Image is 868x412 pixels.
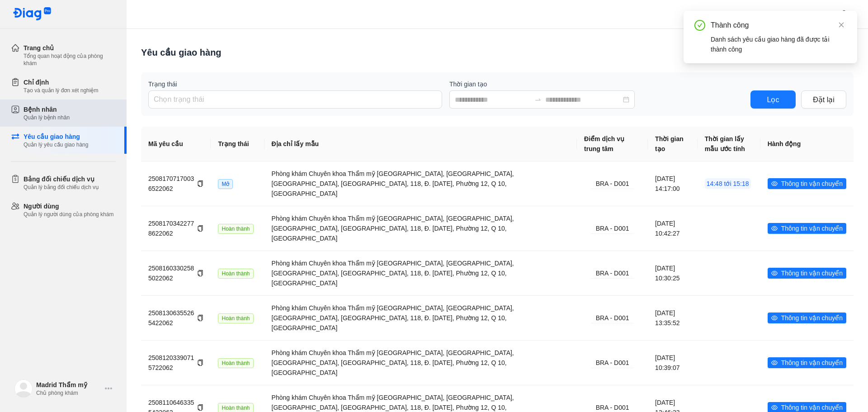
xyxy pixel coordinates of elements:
span: Đặt lại [813,94,835,105]
button: eyeThông tin vận chuyển [768,223,846,234]
div: BRA - D001 [591,358,634,368]
img: logo [13,7,52,21]
span: Mở [218,179,233,189]
div: Phòng khám Chuyên khoa Thẩm mỹ [GEOGRAPHIC_DATA], [GEOGRAPHIC_DATA], [GEOGRAPHIC_DATA], [GEOGRAPH... [272,169,570,199]
div: Chủ phòng khám [36,389,101,397]
label: Thời gian tạo [449,80,743,89]
span: copy [197,225,203,232]
div: Quản lý bệnh nhân [24,114,70,121]
div: Phòng khám Chuyên khoa Thẩm mỹ [GEOGRAPHIC_DATA], [GEOGRAPHIC_DATA], [GEOGRAPHIC_DATA], [GEOGRAPH... [272,348,570,378]
div: BRA - D001 [591,268,634,279]
div: Thành công [711,20,846,31]
div: BRA - D001 [591,179,634,189]
span: copy [197,315,203,321]
div: Tạo và quản lý đơn xét nghiệm [24,87,98,94]
div: 25081707170036522062 [148,174,203,194]
td: [DATE] 14:17:00 [648,161,698,206]
th: Mã yêu cầu [141,127,211,161]
div: Bệnh nhân [24,105,70,114]
span: Thông tin vận chuyển [781,358,843,368]
span: Hoàn thành [218,313,253,323]
span: close [838,22,844,28]
span: copy [197,360,203,366]
div: Madrid Thẩm mỹ [36,380,101,389]
span: 14:48 tới 15:18 [705,178,751,189]
span: copy [197,180,203,187]
span: copy [197,404,203,411]
td: [DATE] 13:35:52 [648,295,698,340]
td: [DATE] 10:30:25 [648,251,698,295]
span: copy [197,270,203,276]
td: [DATE] 10:39:07 [648,340,698,385]
div: Danh sách yêu cầu giao hàng đã được tải thành công [711,34,846,54]
th: Trạng thái [211,127,264,161]
button: eyeThông tin vận chuyển [768,178,846,189]
span: to [534,96,542,103]
span: eye [771,404,778,411]
div: Tổng quan hoạt động của phòng khám [24,52,116,67]
button: Lọc [750,90,796,109]
th: Thời gian tạo [648,127,698,161]
span: Thông tin vận chuyển [781,179,843,189]
span: eye [771,225,778,232]
span: Thông tin vận chuyển [781,313,843,323]
span: swap-right [534,96,542,103]
div: 25081703422778622062 [148,218,203,238]
div: Yêu cầu giao hàng [141,46,222,59]
div: 25081603302585022062 [148,263,203,283]
div: Quản lý người dùng của phòng khám [24,211,113,218]
th: Địa chỉ lấy mẫu [264,127,577,161]
div: Chỉ định [24,78,98,87]
span: Lọc [767,94,779,105]
button: eyeThông tin vận chuyển [768,268,846,279]
div: Phòng khám Chuyên khoa Thẩm mỹ [GEOGRAPHIC_DATA], [GEOGRAPHIC_DATA], [GEOGRAPHIC_DATA], [GEOGRAPH... [272,213,570,243]
th: Hành động [760,127,854,161]
img: logo [14,379,33,398]
div: 25081306355265422062 [148,308,203,328]
td: [DATE] 10:42:27 [648,206,698,251]
div: Quản lý yêu cầu giao hàng [24,141,88,148]
button: eyeThông tin vận chuyển [768,357,846,368]
div: Phòng khám Chuyên khoa Thẩm mỹ [GEOGRAPHIC_DATA], [GEOGRAPHIC_DATA], [GEOGRAPHIC_DATA], [GEOGRAPH... [272,258,570,288]
button: eyeThông tin vận chuyển [768,313,846,323]
div: Quản lý bảng đối chiếu dịch vụ [24,184,99,191]
div: Yêu cầu giao hàng [24,132,88,141]
span: Thông tin vận chuyển [781,268,843,278]
div: Trang chủ [24,43,116,52]
div: BRA - D001 [591,313,634,323]
th: Thời gian lấy mẫu ước tính [698,127,760,161]
div: Người dùng [24,202,113,211]
div: Phòng khám Chuyên khoa Thẩm mỹ [GEOGRAPHIC_DATA], [GEOGRAPHIC_DATA], [GEOGRAPHIC_DATA], [GEOGRAPH... [272,303,570,333]
div: Bảng đối chiếu dịch vụ [24,175,99,184]
span: eye [771,360,778,366]
span: Hoàn thành [218,269,253,279]
span: Thông tin vận chuyển [781,223,843,233]
span: Hoàn thành [218,358,253,368]
span: eye [771,315,778,321]
span: eye [771,180,778,187]
span: Hoàn thành [218,224,253,234]
label: Trạng thái [148,80,442,89]
button: Đặt lại [801,90,846,109]
span: check-circle [694,20,705,31]
div: 25081203390715722062 [148,353,203,373]
div: BRA - D001 [591,223,634,234]
span: eye [771,270,778,276]
th: Điểm dịch vụ trung tâm [577,127,648,161]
